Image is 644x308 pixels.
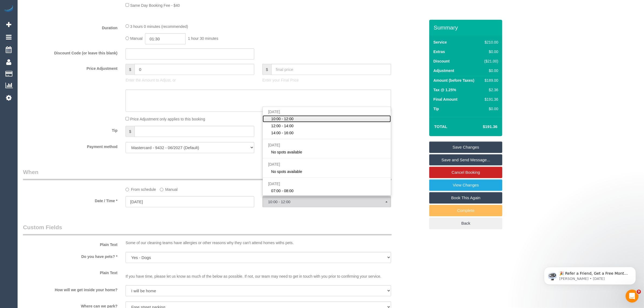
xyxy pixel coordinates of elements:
label: Date / Time * [19,196,121,204]
legend: When [23,168,392,180]
input: Manual [160,188,163,191]
label: Tip [433,106,439,112]
label: How will we get inside your home? [19,285,121,293]
label: Do you have pets? * [19,252,121,259]
span: Manual [130,37,143,41]
label: Manual [160,185,178,192]
iframe: Intercom notifications message [536,255,644,293]
a: View Changes [429,179,502,191]
span: 12:00 - 14:00 [271,123,294,129]
h3: Summary [434,24,500,31]
iframe: Intercom live chat [626,290,639,303]
div: $0.00 [482,49,498,54]
input: DD/MM/YYYY [126,196,254,207]
label: Final Amount [433,97,457,102]
span: $ [126,126,134,137]
label: Discount [433,58,450,64]
span: $ [126,64,134,75]
div: $189.00 [482,78,498,83]
div: $0.00 [482,68,498,73]
span: 10:00 - 12:00 [268,200,385,204]
span: [DATE] [268,182,280,186]
span: Price Adjustment only applies to this booking [130,117,205,121]
div: $2.36 [482,87,498,93]
img: Automaid Logo [3,5,14,13]
a: Book This Again [429,192,502,204]
div: $0.00 [482,106,498,112]
p: If you have time, please let us know as much of the below as possible. If not, our team may need ... [126,268,391,279]
label: Service [433,40,447,45]
span: 1 hour 30 minutes [188,37,218,41]
input: final price [271,64,391,75]
label: Amount (before Taxes) [433,78,474,83]
p: Some of our cleaning teams have allergies or other reasons why they can't attend homes withs pets. [126,240,391,245]
a: Cancel Booking [429,167,502,178]
label: Tip [19,126,121,133]
h4: $191.36 [467,124,497,129]
label: Discount Code (or leave this blank) [19,48,121,56]
span: Same Day Booking Fee - $40 [130,3,180,8]
span: 07:00 - 08:00 [271,188,294,194]
a: Save and Send Message... [429,154,502,166]
div: $191.36 [482,97,498,102]
span: [DATE] [268,110,280,114]
label: From schedule [126,185,156,192]
a: Save Changes [429,142,502,153]
span: 10:00 - 12:00 [271,116,294,122]
label: Adjustment [433,68,454,73]
label: Duration [19,23,121,31]
label: Plain Text [19,268,121,276]
span: [DATE] [268,162,280,166]
span: 3 hours 0 minutes (recommended) [130,24,188,29]
span: [DATE] [268,143,280,147]
label: Price Adjustment [19,64,121,71]
label: Extras [433,49,445,54]
strong: Total [434,124,447,129]
a: Back [429,218,502,229]
div: ($21.00) [482,58,498,64]
p: Enter your Final Price [262,77,391,83]
span: $ [262,64,271,75]
span: No spots available [271,169,302,174]
button: 10:00 - 12:00 [262,196,391,207]
label: Plain Text [19,240,121,247]
input: From schedule [126,188,129,191]
label: Payment method [19,142,121,149]
p: Enter the Amount to Adjust, or [126,77,254,83]
div: $210.00 [482,40,498,45]
span: 9 [637,290,641,294]
label: Tax @ 1.25% [433,87,456,93]
legend: Custom Fields [23,223,392,235]
span: No spots available [271,149,302,155]
span: 14:00 - 16:00 [271,130,294,136]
